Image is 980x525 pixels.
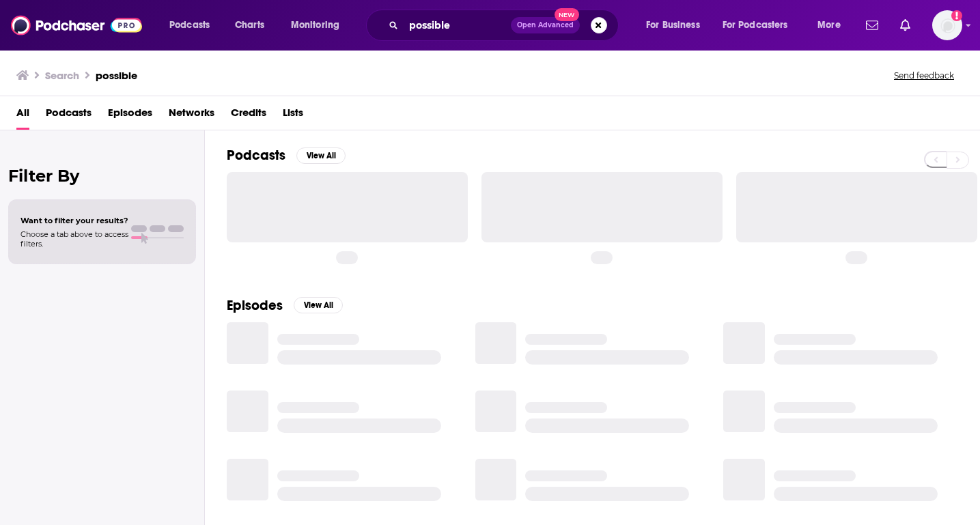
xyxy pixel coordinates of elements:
h3: possible [96,69,137,82]
h2: Podcasts [227,147,285,164]
span: For Business [646,16,700,35]
button: open menu [636,14,717,36]
a: Networks [169,102,214,130]
button: Show profile menu [932,10,962,40]
h2: Filter By [8,166,196,186]
a: Lists [283,102,303,130]
button: open menu [281,14,357,36]
a: All [16,102,29,130]
a: Episodes [108,102,152,130]
button: open menu [160,14,227,36]
button: open menu [808,14,858,36]
a: EpisodesView All [227,297,343,314]
span: More [817,16,841,35]
span: Charts [235,16,264,35]
h3: Search [45,69,79,82]
span: For Podcasters [723,16,788,35]
img: User Profile [932,10,962,40]
a: Show notifications dropdown [860,14,884,37]
svg: Add a profile image [951,10,962,21]
img: Podchaser - Follow, Share and Rate Podcasts [11,12,142,38]
a: Charts [226,14,272,36]
button: open menu [714,14,808,36]
h2: Episodes [227,297,283,314]
a: Credits [231,102,266,130]
button: Send feedback [890,70,958,81]
a: Podcasts [46,102,92,130]
span: Open Advanced [517,22,574,29]
a: PodcastsView All [227,147,346,164]
div: Search podcasts, credits, & more... [379,10,632,41]
span: Logged in as wondermedianetwork [932,10,962,40]
span: Choose a tab above to access filters. [20,229,128,249]
button: Open AdvancedNew [511,17,580,33]
span: Want to filter your results? [20,216,128,225]
a: Show notifications dropdown [895,14,916,37]
span: Podcasts [169,16,210,35]
span: New [555,8,579,21]
input: Search podcasts, credits, & more... [404,14,511,36]
button: View All [296,147,346,164]
span: Monitoring [291,16,339,35]
button: View All [294,297,343,313]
